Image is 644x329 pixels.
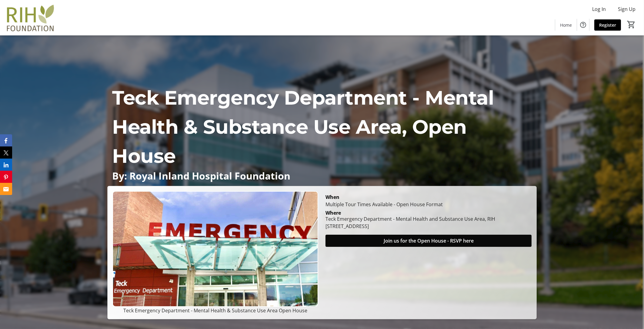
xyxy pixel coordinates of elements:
[112,307,318,314] p: Teck Emergency Department - Mental Health & Substance Use Area Open House
[594,19,621,31] a: Register
[112,83,532,170] p: Teck Emergency Department - Mental Health & Substance Use Area, Open House
[384,237,474,244] span: Join us for the Open House - RSVP here
[587,4,611,14] button: Log In
[555,19,577,31] a: Home
[577,19,589,31] button: Help
[325,215,495,223] div: Teck Emergency Department - Mental Health and Substance Use Area, RIH
[325,210,341,215] div: Where
[325,201,531,208] div: Multiple Tour Times Available - Open House Format
[592,5,606,13] span: Log In
[112,170,532,181] p: By: Royal Inland Hospital Foundation
[4,2,58,33] img: Royal Inland Hospital Foundation 's Logo
[618,5,636,13] span: Sign Up
[325,235,531,247] button: Join us for the Open House - RSVP here
[112,191,318,307] img: Campaign CTA Media Photo
[325,193,339,201] div: When
[560,22,572,28] span: Home
[325,223,495,230] div: [STREET_ADDRESS]
[613,4,640,14] button: Sign Up
[626,19,637,30] button: Cart
[599,22,616,28] span: Register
